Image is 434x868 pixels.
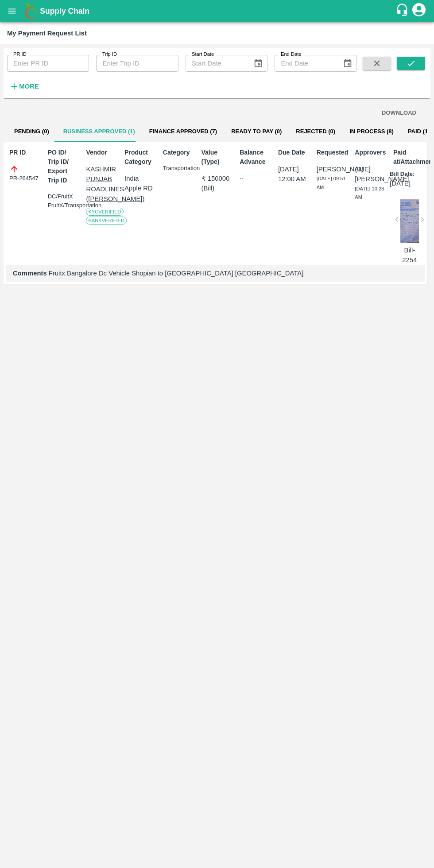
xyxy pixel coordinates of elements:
p: Due Date [278,148,310,157]
input: Start Date [186,55,246,72]
button: Rejected (0) [289,121,342,142]
p: Category [163,148,194,157]
button: open drawer [2,1,22,21]
p: [PERSON_NAME] [317,164,348,174]
p: [DATE] [390,178,411,188]
div: PR-264547 [9,164,41,183]
button: Ready To Pay (0) [224,121,289,142]
p: Bill-2254 [400,245,419,265]
button: In Process (8) [342,121,401,142]
span: [DATE] 10:23 AM [355,186,384,200]
p: ₹ 150000 [201,174,233,183]
label: PR ID [13,51,27,58]
button: More [7,79,41,94]
button: Choose date [250,55,267,72]
div: account of current user [411,2,427,20]
p: Vendor [86,148,117,157]
p: ( Bill ) [201,183,233,193]
b: Comments [13,270,47,277]
p: Fruitx Bangalore Dc Vehicle Shopian to [GEOGRAPHIC_DATA] [GEOGRAPHIC_DATA] [13,268,418,278]
a: Supply Chain [40,5,395,17]
p: Requested [317,148,348,157]
p: Bill Date: [390,170,415,178]
button: DOWNLOAD [378,105,420,121]
input: Enter PR ID [7,55,89,72]
div: -- [240,174,271,182]
p: Value (Type) [201,148,233,167]
button: Finance Approved (7) [142,121,224,142]
p: [DATE] 12:00 AM [278,164,310,184]
p: PR ID [9,148,41,157]
input: Enter Trip ID [96,55,178,72]
div: My Payment Request List [7,27,87,39]
p: Transportation [163,164,194,173]
p: (B) [PERSON_NAME] [355,164,386,184]
button: Business Approved (1) [56,121,142,142]
strong: More [19,83,39,90]
p: Approvers [355,148,386,157]
p: Balance Advance [240,148,271,167]
input: End Date [275,55,335,72]
p: India Apple RD [124,174,156,194]
label: End Date [281,51,301,58]
label: Trip ID [102,51,117,58]
b: Supply Chain [40,7,89,15]
button: Choose date [339,55,356,72]
span: [DATE] 09:51 AM [317,176,346,190]
p: PO ID/ Trip ID/ Export Trip ID [48,148,79,185]
button: Pending (0) [7,121,56,142]
div: DC/FruitX FruitX/Transportation [48,192,79,209]
p: Paid at/Attachments [393,148,425,167]
div: customer-support [395,3,411,19]
p: Product Category [124,148,156,167]
span: KYC Verified [86,208,123,216]
img: logo [22,2,40,20]
label: Start Date [192,51,214,58]
span: Bank Verified [86,217,127,225]
p: KASHMIR PUNJAB ROADLINES ([PERSON_NAME]) [86,164,117,204]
